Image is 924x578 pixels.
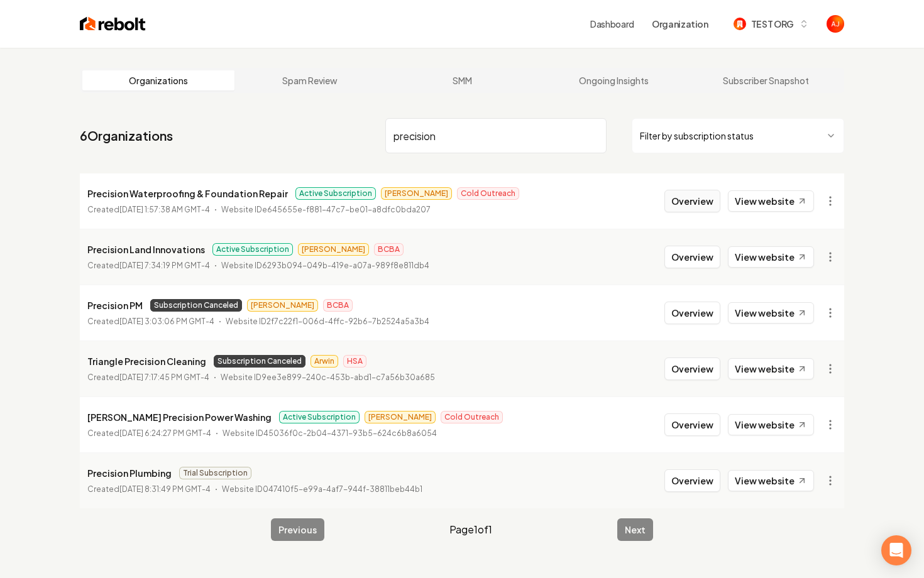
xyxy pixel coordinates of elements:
[119,484,211,494] time: [DATE] 8:31:49 PM GMT-4
[214,355,305,368] span: Subscription Canceled
[664,302,720,324] button: Overview
[728,470,814,491] a: View website
[247,299,318,312] span: [PERSON_NAME]
[664,413,720,436] button: Overview
[87,242,205,257] p: Precision Land Innovations
[590,18,634,30] a: Dashboard
[87,186,288,201] p: Precision Waterproofing & Foundation Repair
[87,427,211,440] p: Created
[119,428,211,438] time: [DATE] 6:24:27 PM GMT-4
[365,411,436,423] span: [PERSON_NAME]
[87,315,214,328] p: Created
[690,70,842,90] a: Subscriber Snapshot
[343,355,366,368] span: HSA
[222,483,422,496] p: Website ID 047410f5-e99a-4af7-944f-38811beb44b1
[221,371,435,384] p: Website ID 9ee3e899-240c-453b-abd1-c7a56b30a685
[728,358,814,379] a: View website
[221,204,431,216] p: Website ID e645655e-f881-47c7-be01-a8dfc0bda207
[323,299,353,312] span: BCBA
[381,187,452,200] span: [PERSON_NAME]
[87,259,210,272] p: Created
[212,243,293,256] span: Active Subscription
[119,317,214,326] time: [DATE] 3:03:06 PM GMT-4
[374,243,404,256] span: BCBA
[223,427,437,440] p: Website ID 45036f0c-2b04-4371-93b5-624c6b8a6054
[827,15,844,33] img: Austin Jellison
[311,355,338,368] span: Arwin
[385,118,607,153] input: Search by name or ID
[457,187,519,200] span: Cold Outreach
[728,414,814,435] a: View website
[538,70,690,90] a: Ongoing Insights
[87,298,143,313] p: Precision PM
[827,15,844,33] button: Open user button
[82,70,234,90] a: Organizations
[87,354,206,369] p: Triangle Precision Cleaning
[150,299,242,312] span: Subscription Canceled
[87,204,210,216] p: Created
[441,411,503,423] span: Cold Outreach
[234,70,387,90] a: Spam Review
[119,261,210,270] time: [DATE] 7:34:19 PM GMT-4
[80,15,146,33] img: Rebolt Logo
[298,243,369,256] span: [PERSON_NAME]
[728,246,814,268] a: View website
[664,246,720,268] button: Overview
[87,483,211,496] p: Created
[80,127,173,144] a: 6Organizations
[664,190,720,212] button: Overview
[449,522,492,537] span: Page 1 of 1
[881,535,911,565] div: Open Intercom Messenger
[644,13,716,35] button: Organization
[728,302,814,324] a: View website
[295,187,376,200] span: Active Subscription
[386,70,538,90] a: SMM
[279,411,360,423] span: Active Subscription
[87,371,209,384] p: Created
[87,466,172,481] p: Precision Plumbing
[226,315,429,328] p: Website ID 2f7c22f1-006d-4ffc-92b6-7b2524a5a3b4
[728,190,814,212] a: View website
[179,467,251,479] span: Trial Subscription
[664,357,720,380] button: Overview
[664,469,720,492] button: Overview
[119,373,209,382] time: [DATE] 7:17:45 PM GMT-4
[734,18,746,30] img: TEST ORG
[87,410,272,425] p: [PERSON_NAME] Precision Power Washing
[119,205,210,214] time: [DATE] 1:57:38 AM GMT-4
[751,18,794,31] span: TEST ORG
[221,259,429,272] p: Website ID 6293b094-049b-419e-a07a-989f8e811db4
